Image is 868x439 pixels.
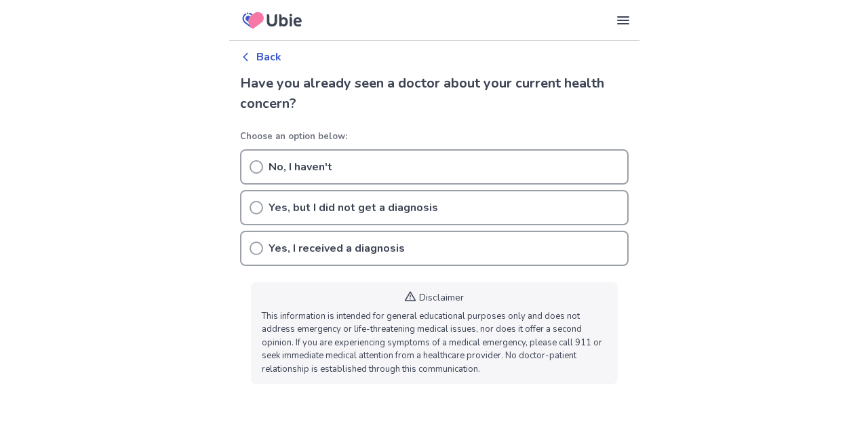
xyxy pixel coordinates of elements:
p: Disclaimer [419,290,464,305]
h2: Have you already seen a doctor about your current health concern? [240,73,629,114]
p: Yes, I received a diagnosis [269,240,405,256]
p: No, I haven't [269,159,332,175]
p: This information is intended for general educational purposes only and does not address emergency... [262,310,607,377]
p: Back [256,49,281,65]
p: Yes, but I did not get a diagnosis [269,199,438,216]
p: Choose an option below: [240,130,629,144]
